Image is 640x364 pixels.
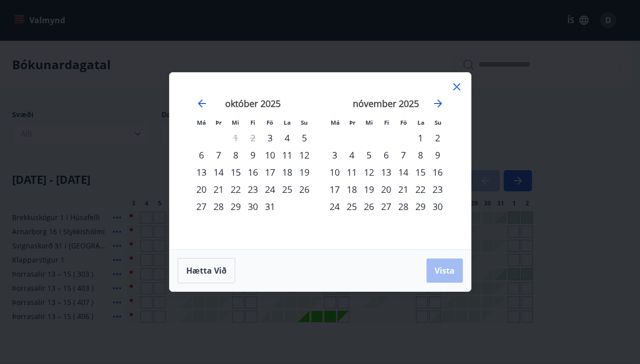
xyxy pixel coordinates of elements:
[244,181,261,198] td: Choose fimmtudagur, 23. október 2025 as your check-in date. It’s available.
[178,258,235,283] button: Hætta við
[225,97,281,110] strong: október 2025
[326,146,343,164] td: Choose mánudagur, 3. nóvember 2025 as your check-in date. It’s available.
[261,181,279,198] td: Choose föstudagur, 24. október 2025 as your check-in date. It’s available.
[261,146,279,164] div: 10
[261,198,279,215] td: Choose föstudagur, 31. október 2025 as your check-in date. It’s available.
[227,129,244,146] td: Not available. miðvikudagur, 1. október 2025
[395,198,412,215] td: Choose föstudagur, 28. nóvember 2025 as your check-in date. It’s available.
[412,164,429,181] div: 15
[210,181,227,198] div: 21
[429,164,446,181] td: Choose sunnudagur, 16. nóvember 2025 as your check-in date. It’s available.
[193,198,210,215] div: 27
[378,181,395,198] div: 20
[326,198,343,215] div: 24
[429,164,446,181] div: 16
[227,181,244,198] div: 22
[193,164,210,181] td: Choose mánudagur, 13. október 2025 as your check-in date. It’s available.
[429,181,446,198] td: Choose sunnudagur, 23. nóvember 2025 as your check-in date. It’s available.
[412,129,429,146] div: 1
[365,119,373,126] small: Mi
[296,146,313,164] td: Choose sunnudagur, 12. október 2025 as your check-in date. It’s available.
[210,164,227,181] td: Choose þriðjudagur, 14. október 2025 as your check-in date. It’s available.
[395,164,412,181] td: Choose föstudagur, 14. nóvember 2025 as your check-in date. It’s available.
[261,146,279,164] td: Choose föstudagur, 10. október 2025 as your check-in date. It’s available.
[261,129,279,146] div: 3
[378,181,395,198] td: Choose fimmtudagur, 20. nóvember 2025 as your check-in date. It’s available.
[326,198,343,215] td: Choose mánudagur, 24. nóvember 2025 as your check-in date. It’s available.
[343,164,360,181] div: 11
[261,181,279,198] div: 24
[232,119,239,126] small: Mi
[284,119,291,126] small: La
[227,164,244,181] td: Choose miðvikudagur, 15. október 2025 as your check-in date. It’s available.
[429,129,446,146] div: 2
[244,164,261,181] div: 16
[279,129,296,146] div: 4
[412,146,429,164] td: Choose laugardagur, 8. nóvember 2025 as your check-in date. It’s available.
[279,129,296,146] td: Choose laugardagur, 4. október 2025 as your check-in date. It’s available.
[360,198,378,215] td: Choose miðvikudagur, 26. nóvember 2025 as your check-in date. It’s available.
[378,164,395,181] div: 13
[395,198,412,215] div: 28
[349,119,355,126] small: Þr
[193,181,210,198] div: 20
[279,164,296,181] div: 18
[435,119,442,126] small: Su
[193,164,210,181] div: 13
[193,146,210,164] div: 6
[432,97,444,110] div: Move forward to switch to the next month.
[412,198,429,215] td: Choose laugardagur, 29. nóvember 2025 as your check-in date. It’s available.
[395,164,412,181] div: 14
[343,181,360,198] div: 18
[360,146,378,164] td: Choose miðvikudagur, 5. nóvember 2025 as your check-in date. It’s available.
[360,181,378,198] td: Choose miðvikudagur, 19. nóvember 2025 as your check-in date. It’s available.
[266,119,273,126] small: Fö
[279,181,296,198] div: 25
[384,119,389,126] small: Fi
[429,146,446,164] td: Choose sunnudagur, 9. nóvember 2025 as your check-in date. It’s available.
[343,146,360,164] td: Choose þriðjudagur, 4. nóvember 2025 as your check-in date. It’s available.
[227,164,244,181] div: 15
[301,119,308,126] small: Su
[378,198,395,215] div: 27
[210,198,227,215] div: 28
[296,164,313,181] div: 19
[244,146,261,164] div: 9
[343,181,360,198] td: Choose þriðjudagur, 18. nóvember 2025 as your check-in date. It’s available.
[360,198,378,215] div: 26
[210,164,227,181] div: 14
[261,198,279,215] div: 31
[279,146,296,164] td: Choose laugardagur, 11. október 2025 as your check-in date. It’s available.
[360,146,378,164] div: 5
[186,265,227,276] span: Hætta við
[326,181,343,198] td: Choose mánudagur, 17. nóvember 2025 as your check-in date. It’s available.
[227,146,244,164] td: Choose miðvikudagur, 8. október 2025 as your check-in date. It’s available.
[326,164,343,181] div: 10
[412,181,429,198] td: Choose laugardagur, 22. nóvember 2025 as your check-in date. It’s available.
[193,146,210,164] td: Choose mánudagur, 6. október 2025 as your check-in date. It’s available.
[360,164,378,181] td: Choose miðvikudagur, 12. nóvember 2025 as your check-in date. It’s available.
[343,164,360,181] td: Choose þriðjudagur, 11. nóvember 2025 as your check-in date. It’s available.
[210,146,227,164] td: Choose þriðjudagur, 7. október 2025 as your check-in date. It’s available.
[296,181,313,198] div: 26
[279,146,296,164] div: 11
[216,119,222,126] small: Þr
[412,146,429,164] div: 8
[429,181,446,198] div: 23
[182,85,459,237] div: Calendar
[429,198,446,215] div: 30
[296,129,313,146] td: Choose sunnudagur, 5. október 2025 as your check-in date. It’s available.
[429,129,446,146] td: Choose sunnudagur, 2. nóvember 2025 as your check-in date. It’s available.
[279,181,296,198] td: Choose laugardagur, 25. október 2025 as your check-in date. It’s available.
[227,181,244,198] td: Choose miðvikudagur, 22. október 2025 as your check-in date. It’s available.
[326,181,343,198] div: 17
[210,198,227,215] td: Choose þriðjudagur, 28. október 2025 as your check-in date. It’s available.
[412,198,429,215] div: 29
[417,119,424,126] small: La
[326,164,343,181] td: Choose mánudagur, 10. nóvember 2025 as your check-in date. It’s available.
[261,164,279,181] td: Choose föstudagur, 17. október 2025 as your check-in date. It’s available.
[360,181,378,198] div: 19
[378,146,395,164] div: 6
[378,164,395,181] td: Choose fimmtudagur, 13. nóvember 2025 as your check-in date. It’s available.
[429,198,446,215] td: Choose sunnudagur, 30. nóvember 2025 as your check-in date. It’s available.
